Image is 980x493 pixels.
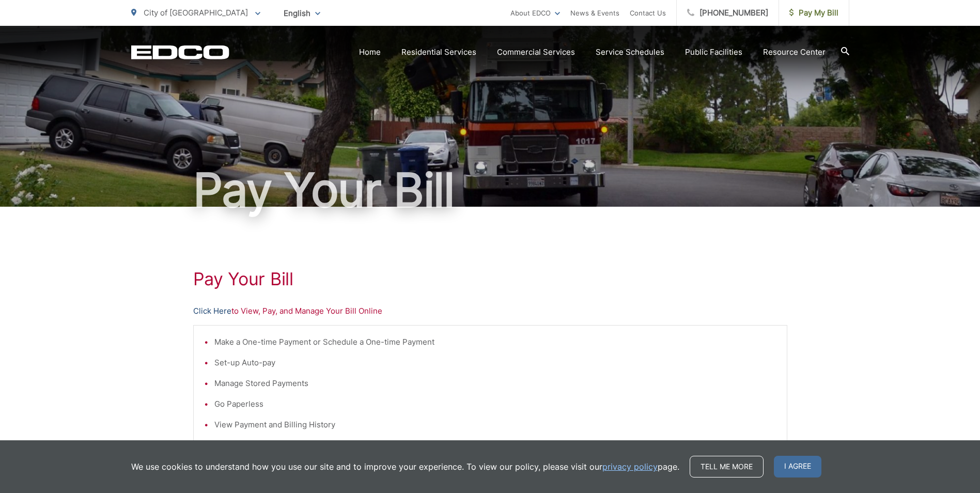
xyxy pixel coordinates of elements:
[276,4,328,22] span: English
[602,460,658,473] a: privacy policy
[193,305,787,317] p: to View, Pay, and Manage Your Bill Online
[214,398,776,410] li: Go Paperless
[510,7,560,19] a: About EDCO
[193,305,231,317] a: Click Here
[214,419,776,431] li: View Payment and Billing History
[131,164,849,216] h1: Pay Your Bill
[596,46,664,58] a: Service Schedules
[570,7,619,19] a: News & Events
[193,269,787,289] h1: Pay Your Bill
[131,45,229,59] a: EDCD logo. Return to the homepage.
[359,46,381,58] a: Home
[774,456,821,477] span: I agree
[789,7,838,19] span: Pay My Bill
[214,357,776,369] li: Set-up Auto-pay
[690,456,764,477] a: Tell me more
[144,8,248,18] span: City of [GEOGRAPHIC_DATA]
[131,460,679,473] p: We use cookies to understand how you use our site and to improve your experience. To view our pol...
[630,7,666,19] a: Contact Us
[401,46,476,58] a: Residential Services
[214,377,776,390] li: Manage Stored Payments
[497,46,575,58] a: Commercial Services
[214,336,776,348] li: Make a One-time Payment or Schedule a One-time Payment
[685,46,742,58] a: Public Facilities
[763,46,826,58] a: Resource Center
